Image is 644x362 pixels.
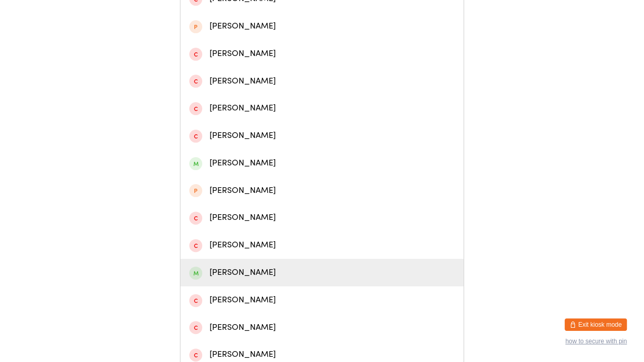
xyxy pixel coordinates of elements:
div: [PERSON_NAME] [189,101,455,115]
button: Exit kiosk mode [565,318,627,331]
div: [PERSON_NAME] [189,47,455,61]
div: [PERSON_NAME] [189,347,455,361]
div: [PERSON_NAME] [189,156,455,170]
div: [PERSON_NAME] [189,19,455,33]
button: how to secure with pin [565,338,627,345]
div: [PERSON_NAME] [189,238,455,252]
div: [PERSON_NAME] [189,321,455,335]
div: [PERSON_NAME] [189,184,455,198]
div: [PERSON_NAME] [189,266,455,280]
div: [PERSON_NAME] [189,129,455,143]
div: [PERSON_NAME] [189,211,455,225]
div: [PERSON_NAME] [189,74,455,88]
div: [PERSON_NAME] [189,293,455,307]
